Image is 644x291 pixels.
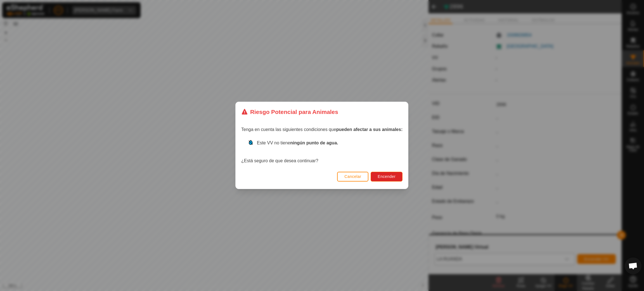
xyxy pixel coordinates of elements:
[290,141,338,145] strong: ningún punto de agua.
[241,127,402,132] span: Tenga en cuenta las siguientes condiciones que
[241,108,338,116] div: Riesgo Potencial para Animales
[625,257,641,274] div: Chat abierto
[337,172,369,182] button: Cancelar
[345,175,361,179] span: Cancelar
[336,127,402,132] strong: pueden afectar a sus animales:
[257,141,338,145] span: Este VV no tiene
[241,140,402,164] div: ¿Está seguro de que desea continuar?
[378,175,396,179] span: Encender
[371,172,403,182] button: Encender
